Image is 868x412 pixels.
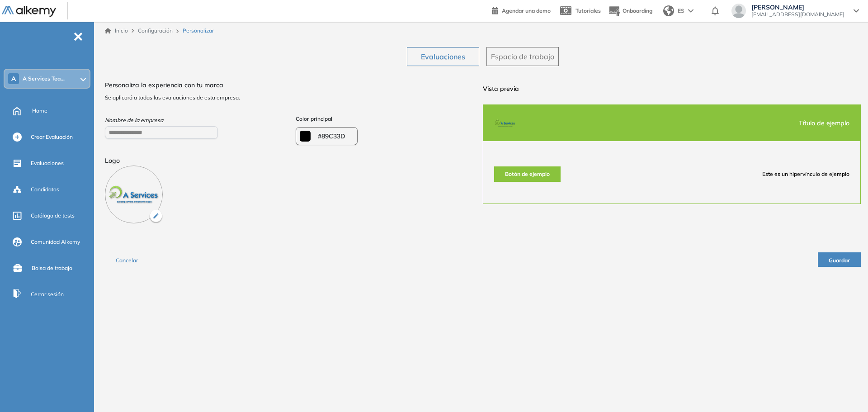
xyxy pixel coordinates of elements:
img: PROFILE_MENU_LOGO_USER [105,166,163,223]
span: Bolsa de trabajo [32,264,72,272]
span: Candidatos [31,185,59,194]
span: Nombre de la empresa [105,116,292,124]
span: Home [32,107,47,115]
button: Botón de ejemplo [494,166,561,182]
span: A Services Tea... [23,75,65,82]
span: #89c33d [318,132,345,141]
span: Este es un hipervínculo de ejemplo [762,170,849,178]
span: Título de ejemplo [799,118,849,128]
span: Comunidad Alkemy [31,238,80,246]
span: Crear Evaluación [31,133,73,141]
span: Evaluaciones [31,159,64,167]
button: Onboarding [608,1,652,21]
span: ES [678,7,684,15]
button: Cancelar [105,252,149,267]
span: Guardar [829,257,850,264]
span: A [11,75,16,82]
span: Onboarding [623,7,652,14]
span: Configuración [138,27,173,34]
span: Cancelar [116,257,138,264]
span: Logo [105,156,163,166]
span: Se aplicará a todas las evaluaciones de esta empresa. [105,94,483,102]
span: Catálogo de tests [31,212,75,220]
a: Inicio [105,27,128,35]
a: Agendar una demo [492,5,551,15]
span: Color principal [296,115,332,122]
button: Evaluaciones [407,47,479,66]
span: Agendar una demo [502,7,551,14]
span: Espacio de trabajo [491,51,554,62]
button: Guardar [818,252,861,267]
img: Profile Logo [494,112,516,134]
img: Ícono de lapiz de edición [149,210,163,223]
span: [PERSON_NAME] [751,4,844,11]
span: Tutoriales [576,7,601,14]
span: [EMAIL_ADDRESS][DOMAIN_NAME] [751,11,844,18]
span: Personalizar [183,27,214,35]
div: Widget de chat [823,369,868,412]
img: Logo [2,6,56,17]
button: Espacio de trabajo [486,47,559,66]
span: Evaluaciones [421,51,465,62]
span: Vista previa [483,84,861,94]
img: arrow [688,9,693,13]
span: Personaliza la experiencia con tu marca [105,81,483,90]
iframe: Chat Widget [823,369,868,412]
img: world [663,5,674,16]
span: Cerrar sesión [31,290,64,298]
